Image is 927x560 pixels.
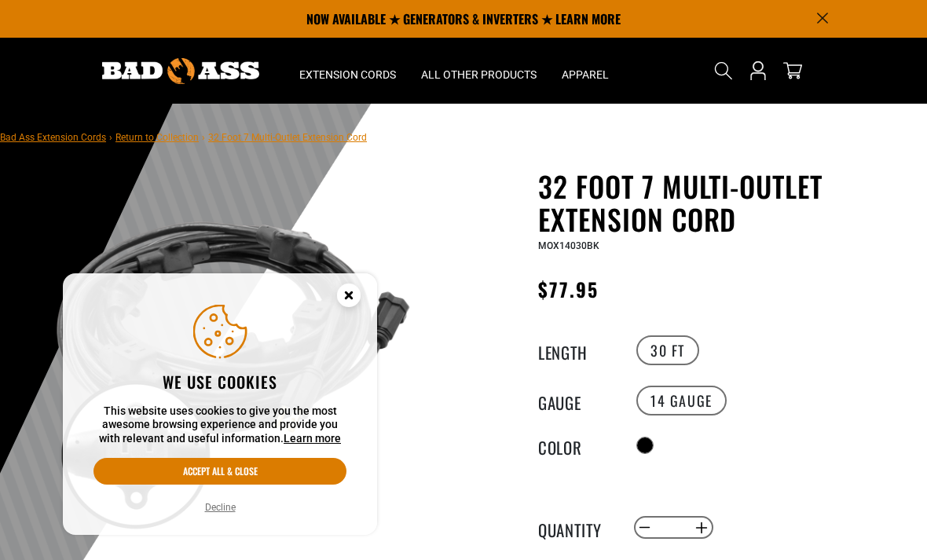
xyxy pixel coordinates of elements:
label: Quantity [538,518,617,538]
summary: All Other Products [409,38,549,104]
a: Return to Collection [115,132,199,143]
button: Decline [200,500,240,515]
img: Bad Ass Extension Cords [102,58,259,84]
span: MOX14030BK [538,240,599,251]
p: This website uses cookies to give you the most awesome browsing experience and provide you with r... [93,404,346,446]
button: Accept all & close [93,458,346,485]
legend: Gauge [538,390,617,411]
span: All Other Products [421,68,537,82]
span: › [202,132,205,143]
label: 30 FT [636,335,699,365]
aside: Cookie Consent [63,273,377,536]
span: Apparel [562,68,609,82]
span: $77.95 [538,275,599,303]
span: 32 Foot 7 Multi-Outlet Extension Cord [208,132,367,143]
span: › [109,132,112,143]
a: Learn more [284,432,341,445]
summary: Extension Cords [287,38,409,104]
h2: We use cookies [93,372,346,392]
legend: Length [538,340,617,361]
legend: Color [538,435,617,456]
summary: Apparel [549,38,621,104]
span: Extension Cords [299,68,396,82]
summary: Search [711,58,736,83]
label: 14 Gauge [636,386,727,415]
img: black [46,173,417,544]
h1: 32 Foot 7 Multi-Outlet Extension Cord [538,170,915,236]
